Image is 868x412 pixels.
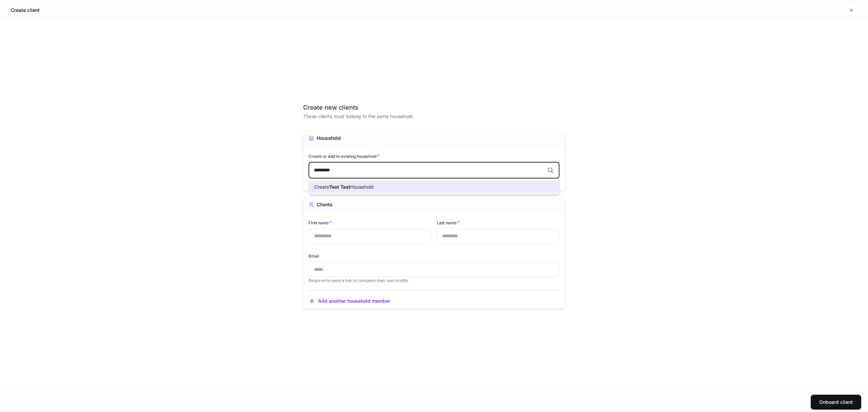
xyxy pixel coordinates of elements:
span: Test [340,184,350,190]
h6: Create or add to existing household [309,153,379,160]
h6: First name [309,219,332,226]
span: Household [350,184,374,190]
div: These clients must belong to the same household. [303,112,565,120]
div: Create new clients [303,104,565,112]
h5: Create client [11,7,40,14]
span: Test [329,184,339,190]
button: Onboard client [811,395,861,410]
p: Required to send a link to complete their own profile. [309,278,559,283]
div: Onboard client [819,400,853,405]
div: Clients [317,201,333,208]
span: Create [314,184,329,190]
div: Household [317,135,341,142]
h6: Email [309,253,319,259]
h6: Last name [437,219,460,226]
button: Add another household member [309,298,390,304]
